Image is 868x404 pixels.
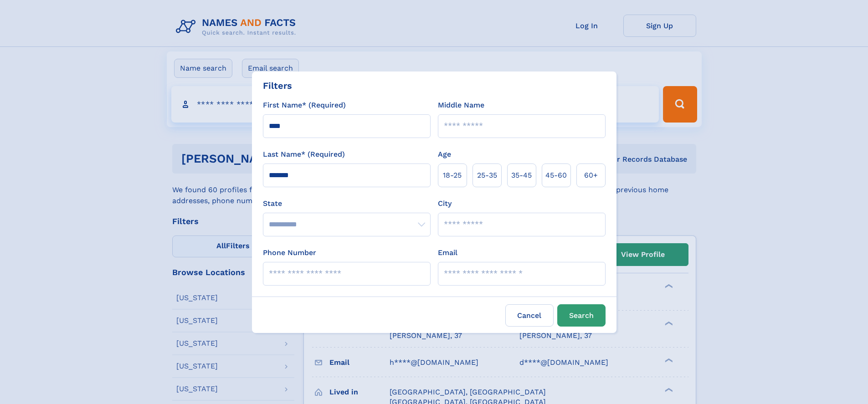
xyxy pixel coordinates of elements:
[263,149,345,160] label: Last Name* (Required)
[263,247,316,258] label: Phone Number
[443,170,462,181] span: 18‑25
[477,170,497,181] span: 25‑35
[511,170,532,181] span: 35‑45
[263,198,431,209] label: State
[438,198,452,209] label: City
[438,247,457,258] label: Email
[557,304,606,327] button: Search
[584,170,598,181] span: 60+
[263,100,346,111] label: First Name* (Required)
[438,149,451,160] label: Age
[505,304,554,327] label: Cancel
[545,170,567,181] span: 45‑60
[438,100,484,111] label: Middle Name
[263,79,292,92] div: Filters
